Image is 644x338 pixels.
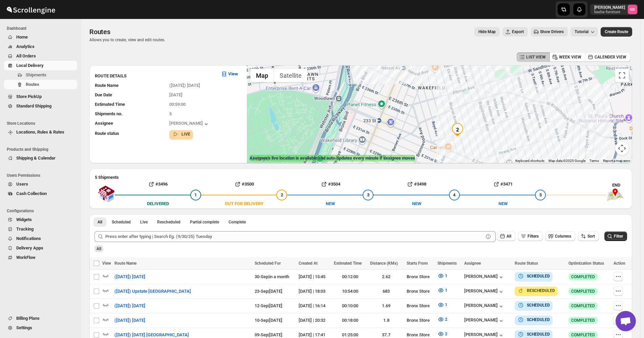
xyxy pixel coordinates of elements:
button: [PERSON_NAME] [169,121,210,127]
div: 10:54:00 [334,288,366,295]
span: Assignee [95,121,113,126]
span: Routes [89,28,110,36]
span: Due Date [95,92,112,97]
span: 2 [445,331,447,336]
div: 00:10:00 [334,303,366,309]
b: View [228,71,238,76]
button: SCHEDULED [517,331,550,338]
button: 1 [433,299,451,310]
div: Bronx Store [407,303,433,309]
button: Tutorial [571,27,598,37]
button: #3496 [115,179,201,190]
span: Configurations [7,208,78,214]
div: 683 [370,288,402,295]
span: [DATE] [169,92,183,97]
div: Bronx Store [407,273,433,280]
button: Filter [604,232,627,241]
b: SCHEDULED [527,317,550,322]
button: SCHEDULED [517,273,550,280]
b: RESCHEDULED [527,288,555,293]
div: Bronx Store [407,288,433,295]
button: ([DATE]) [DATE] [110,300,149,311]
button: [PERSON_NAME] [464,274,505,281]
span: Show Drivers [540,29,564,34]
b: #3498 [414,182,426,187]
span: Map data ©2025 Google [549,159,585,163]
span: COMPLETED [571,318,595,323]
span: All [507,234,511,239]
label: Assignee's live location is available and auto-updates every minute if assignee moves [250,155,415,162]
span: View [102,261,111,266]
button: WorkFlow [4,253,77,262]
div: [DATE] | 20:32 [299,317,330,324]
div: 2.62 [370,273,402,280]
button: Toggle fullscreen view [615,69,629,82]
span: COMPLETED [571,303,595,309]
button: Shipping & Calendar [4,153,77,163]
div: 00:18:00 [334,317,366,324]
button: Analytics [4,42,77,51]
button: 2 [433,314,451,325]
span: ([DATE]) [DATE] [114,303,145,309]
span: LIST VIEW [526,54,546,60]
button: Tracking [4,224,77,234]
h2: 5 Shipments [95,174,627,181]
span: Delivery Apps [16,245,43,250]
button: Sort [578,232,599,241]
span: 1 [445,273,447,278]
span: 12-Sep | [DATE] [255,303,282,308]
button: All [497,232,515,241]
span: Shipments [437,261,457,266]
span: Shipments [26,72,46,77]
button: Widgets [4,215,77,224]
span: Action [614,261,625,266]
button: Users [4,179,77,189]
span: 00:59:00 [169,102,186,107]
span: Estimated Time [95,102,125,107]
div: 1.69 [370,303,402,309]
span: ([DATE]) Upstate [GEOGRAPHIC_DATA] [114,288,191,295]
button: LIST VIEW [517,52,550,62]
span: 4 [453,192,455,197]
button: ([DATE]) [DATE] [110,315,149,326]
span: Optimization Status [568,261,604,266]
div: [PERSON_NAME] [464,303,505,310]
b: #3504 [328,182,340,187]
div: 2 [451,123,464,137]
p: basha-furniture [594,10,625,14]
button: #3504 [287,179,373,190]
button: Show Drivers [531,27,568,37]
span: Scheduled For [255,261,281,266]
b: #3500 [242,182,254,187]
span: 1 [194,192,197,197]
button: ([DATE]) [DATE] [110,271,149,282]
button: [PERSON_NAME] [464,288,505,295]
span: All Orders [16,53,36,58]
span: Sort [587,234,595,239]
span: Nael Basha [628,5,637,14]
span: 23-Sep | [DATE] [255,289,282,294]
b: LIVE [181,132,190,137]
span: COMPLETED [571,274,595,280]
span: Rescheduled [157,219,180,225]
span: Complete [229,219,246,225]
img: Google [249,154,271,163]
span: Store PickUp [16,94,42,99]
span: Filters [528,234,539,239]
span: All [96,246,101,251]
button: LIVE [172,131,190,138]
button: #3498 [373,179,460,190]
button: All routes [93,217,106,227]
p: [PERSON_NAME] [594,5,625,10]
button: Keyboard shortcuts [515,159,544,163]
b: SCHEDULED [527,274,550,279]
div: OUT FOR DELIVERY [225,200,263,207]
span: Cash Collection [16,191,47,196]
span: 3 [367,192,369,197]
button: Shipments [4,70,77,80]
span: Shipping & Calendar [16,155,56,161]
span: Partial complete [190,219,219,225]
div: 00:12:00 [334,273,366,280]
span: 2 [281,192,283,197]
